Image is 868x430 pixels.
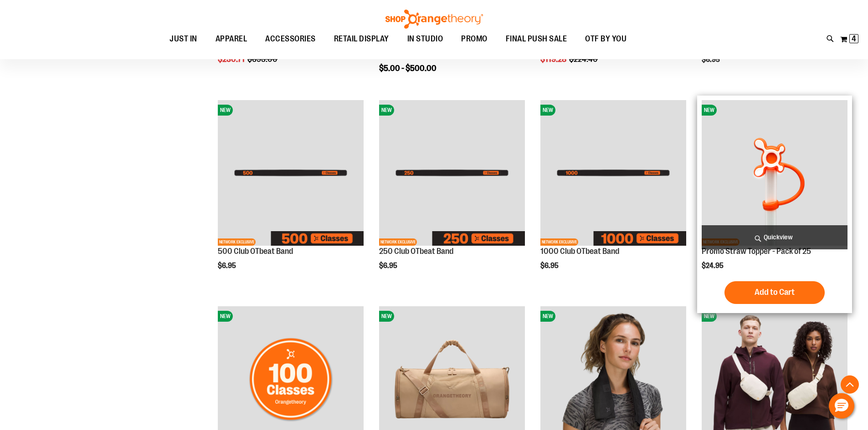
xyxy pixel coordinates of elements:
[497,29,576,50] a: FINAL PUSH SALE
[206,29,257,50] a: APPAREL
[379,100,525,246] img: Image of 250 Club OTbeat Band
[379,100,525,247] a: Image of 250 Club OTbeat BandNEWNETWORK EXCLUSIVE
[852,34,856,43] span: 4
[755,287,795,297] span: Add to Cart
[540,100,686,247] a: Image of 1000 Club OTbeat BandNEWNETWORK EXCLUSIVE
[540,55,568,64] span: $119.28
[218,55,246,64] span: $230.71
[325,29,398,50] a: RETAIL DISPLAY
[540,311,555,322] span: NEW
[379,238,417,246] span: NETWORK EXCLUSIVE
[384,10,484,29] img: Shop Orangetheory
[702,247,811,256] a: Promo Straw Topper - Pack of 25
[576,29,636,50] a: OTF BY YOU
[265,29,316,49] span: ACCESSORIES
[379,262,399,270] span: $6.95
[461,29,488,49] span: PROMO
[169,29,197,49] span: JUST IN
[379,105,394,116] span: NEW
[218,247,293,256] a: 500 Club OTbeat Band
[218,238,256,246] span: NETWORK EXCLUSIVE
[216,29,247,49] span: APPAREL
[841,375,859,394] button: Back To Top
[724,281,825,304] button: Add to Cart
[540,105,555,116] span: NEW
[702,311,717,322] span: NEW
[256,29,325,49] a: ACCESSORIES
[218,100,364,247] a: Image of 500 Club OTbeat BandNEWNETWORK EXCLUSIVE
[379,64,437,73] span: $5.00 - $500.00
[540,262,560,270] span: $6.95
[536,96,691,288] div: product
[585,29,627,49] span: OTF BY YOU
[452,29,497,50] a: PROMO
[702,56,721,64] span: $6.95
[334,29,389,49] span: RETAIL DISPLAY
[506,29,567,49] span: FINAL PUSH SALE
[540,247,619,256] a: 1000 Club OTbeat Band
[702,100,847,246] img: Promo Straw Topper - Pack of 25
[540,100,686,246] img: Image of 1000 Club OTbeat Band
[540,238,578,246] span: NETWORK EXCLUSIVE
[160,29,206,50] a: JUST IN
[379,311,394,322] span: NEW
[218,311,233,322] span: NEW
[213,96,368,288] div: product
[218,105,233,116] span: NEW
[702,100,847,247] a: Promo Straw Topper - Pack of 25NEWNETWORK EXCLUSIVE
[375,96,529,288] div: product
[218,100,364,246] img: Image of 500 Club OTbeat Band
[247,55,279,64] span: $693.00
[569,55,599,64] span: $224.40
[702,262,725,270] span: $24.95
[702,105,717,116] span: NEW
[379,247,453,256] a: 250 Club OTbeat Band
[218,262,237,270] span: $6.95
[398,29,452,50] a: IN STUDIO
[829,393,854,419] button: Hello, have a question? Let’s chat.
[697,96,852,313] div: product
[407,29,443,49] span: IN STUDIO
[702,225,847,249] a: Quickview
